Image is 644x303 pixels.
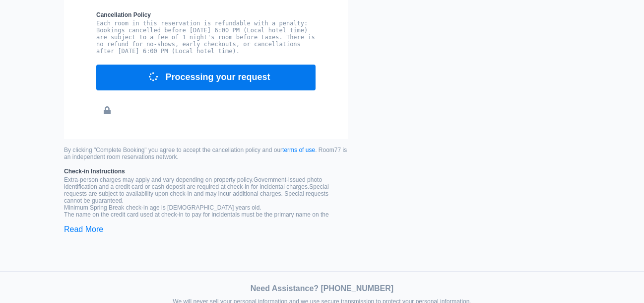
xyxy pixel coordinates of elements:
li: Minimum Spring Break check-in age is [DEMOGRAPHIC_DATA] years old. [64,204,348,211]
a: terms of use [282,147,315,153]
button: Processing your request [96,65,316,90]
small: By clicking "Complete Booking" you agree to accept the cancellation policy and our . Room77 is an... [64,147,348,160]
div: Need Assistance? [PHONE_NUMBER] [54,284,590,293]
b: Cancellation Policy [96,11,316,18]
a: Read More [64,225,103,233]
li: The name on the credit card used at check-in to pay for incidentals must be the primary name on t... [64,211,348,225]
b: Check-in Instructions [64,168,348,175]
p: Extra-person charges may apply and vary depending on property policy. Government-issued photo ide... [64,176,348,204]
pre: Each room in this reservation is refundable with a penalty: Bookings cancelled before [DATE] 6:00... [96,20,316,55]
